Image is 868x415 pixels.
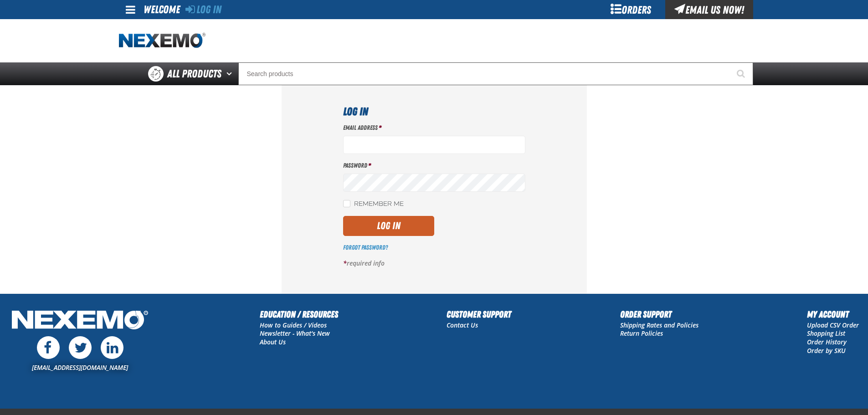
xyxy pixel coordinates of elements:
[238,62,753,85] input: Search
[32,363,128,372] a: [EMAIL_ADDRESS][DOMAIN_NAME]
[119,33,205,49] a: Home
[185,3,221,16] a: Log In
[343,161,525,170] label: Password
[223,62,238,85] button: Open All Products pages
[343,103,525,120] h1: Log In
[807,329,845,338] a: Shopping List
[807,321,859,329] a: Upload CSV Order
[620,329,663,338] a: Return Policies
[447,321,478,329] a: Contact Us
[343,200,350,207] input: Remember Me
[343,244,388,251] a: Forgot Password?
[447,307,511,321] h2: Customer Support
[343,200,404,209] label: Remember Me
[343,123,525,132] label: Email Address
[260,321,327,329] a: How to Guides / Videos
[807,346,846,355] a: Order by SKU
[620,307,699,321] h2: Order Support
[9,307,151,334] img: Nexemo Logo
[260,307,338,321] h2: Education / Resources
[167,66,221,82] span: All Products
[807,307,859,321] h2: My Account
[343,259,525,268] p: required info
[260,329,330,338] a: Newsletter - What's New
[119,33,205,49] img: Nexemo logo
[620,321,699,329] a: Shipping Rates and Policies
[343,216,434,236] button: Log In
[260,338,286,346] a: About Us
[730,62,753,85] button: Start Searching
[807,338,847,346] a: Order History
